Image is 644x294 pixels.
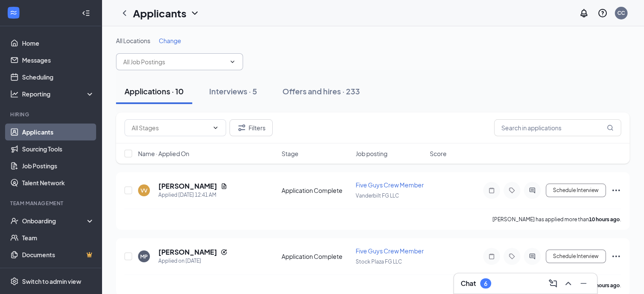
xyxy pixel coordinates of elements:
[22,174,94,191] a: Talent Network
[229,119,273,136] button: Filter Filters
[10,90,19,98] svg: Analysis
[237,123,247,133] svg: Filter
[507,187,517,194] svg: Tag
[116,37,150,44] span: All Locations
[158,257,227,265] div: Applied on [DATE]
[22,263,94,280] a: SurveysCrown
[132,123,209,132] input: All Stages
[492,216,621,223] p: [PERSON_NAME] has applied more than .
[461,279,476,288] h3: Chat
[22,246,94,263] a: DocumentsCrown
[10,277,19,286] svg: Settings
[282,252,351,261] div: Application Complete
[22,277,81,286] div: Switch to admin view
[617,9,625,16] div: CC
[356,192,399,199] span: Vanderbilt FG LLC
[282,149,299,158] span: Stage
[10,111,93,118] div: Hiring
[212,124,219,131] svg: ChevronDown
[430,149,447,158] span: Score
[82,9,90,17] svg: Collapse
[494,119,621,136] input: Search in applications
[356,149,387,158] span: Job posting
[486,187,497,194] svg: Note
[123,57,226,66] input: All Job Postings
[22,124,94,140] a: Applicants
[22,157,94,174] a: Job Postings
[282,186,351,195] div: Application Complete
[9,8,18,17] svg: WorkstreamLogo
[527,187,537,194] svg: ActiveChat
[527,253,537,260] svg: ActiveChat
[221,249,227,256] svg: Reapply
[158,191,227,199] div: Applied [DATE] 12:41 AM
[133,6,186,20] h1: Applicants
[611,251,621,261] svg: Ellipses
[159,37,181,44] span: Change
[22,52,94,69] a: Messages
[577,277,590,290] button: Minimize
[22,90,95,98] div: Reporting
[484,280,487,287] div: 6
[158,247,217,257] h5: [PERSON_NAME]
[119,8,130,18] svg: ChevronLeft
[22,35,94,52] a: Home
[356,247,424,255] span: Five Guys Crew Member
[221,183,227,190] svg: Document
[561,277,575,290] button: ChevronUp
[22,69,94,85] a: Scheduling
[589,282,620,289] b: 20 hours ago
[578,278,589,289] svg: Minimize
[22,229,94,246] a: Team
[589,216,620,223] b: 10 hours ago
[611,185,621,195] svg: Ellipses
[138,149,189,158] span: Name · Applied On
[597,8,608,18] svg: QuestionInfo
[563,278,573,289] svg: ChevronUp
[209,86,257,96] div: Interviews · 5
[356,181,424,189] span: Five Guys Crew Member
[579,8,589,18] svg: Notifications
[22,140,94,157] a: Sourcing Tools
[124,86,184,96] div: Applications · 10
[229,58,236,65] svg: ChevronDown
[507,253,517,260] svg: Tag
[607,124,614,131] svg: MagnifyingGlass
[190,8,200,18] svg: ChevronDown
[546,250,606,263] button: Schedule Interview
[546,277,560,290] button: ComposeMessage
[546,184,606,197] button: Schedule Interview
[10,200,93,207] div: Team Management
[282,86,360,96] div: Offers and hires · 233
[158,181,217,191] h5: [PERSON_NAME]
[486,253,497,260] svg: Note
[10,217,19,225] svg: UserCheck
[22,217,87,225] div: Onboarding
[548,278,558,289] svg: ComposeMessage
[140,253,148,260] div: MP
[141,187,147,194] div: VV
[356,258,402,265] span: Stock Plaza FG LLC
